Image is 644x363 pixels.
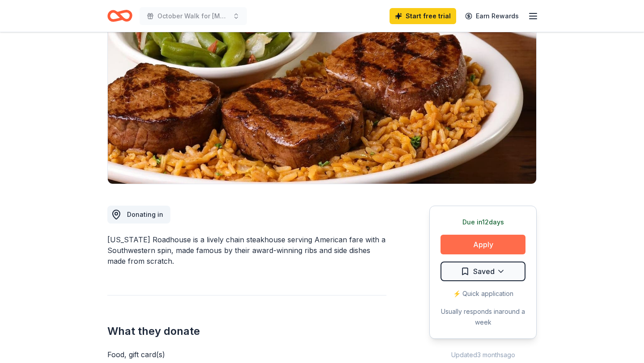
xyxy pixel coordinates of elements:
[460,8,524,24] a: Earn Rewards
[107,324,386,338] h2: What they donate
[390,8,456,24] a: Start free trial
[127,211,163,218] span: Donating in
[140,7,247,25] button: October Walk for [MEDICAL_DATA]
[441,235,525,254] button: Apply
[157,11,229,21] span: October Walk for [MEDICAL_DATA]
[108,13,536,184] img: Image for Texas Roadhouse
[441,288,525,299] div: ⚡️ Quick application
[441,262,525,281] button: Saved
[441,217,525,228] div: Due in 12 days
[473,266,495,277] span: Saved
[107,349,386,360] div: Food, gift card(s)
[107,5,132,26] a: Home
[441,306,525,328] div: Usually responds in around a week
[429,350,537,360] div: Updated 3 months ago
[107,234,386,266] div: [US_STATE] Roadhouse is a lively chain steakhouse serving American fare with a Southwestern spin,...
